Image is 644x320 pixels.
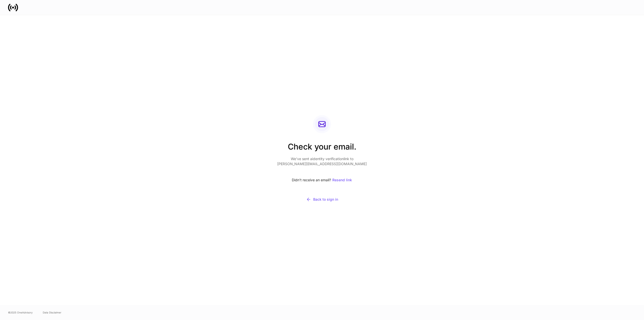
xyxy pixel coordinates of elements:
[277,174,367,186] div: Didn’t receive an email?
[277,141,367,156] h2: Check your email.
[306,197,338,202] div: Back to sign in
[43,310,61,314] a: Data Disclaimer
[277,156,367,166] p: We’ve sent a identity verification link to [PERSON_NAME][EMAIL_ADDRESS][DOMAIN_NAME]
[277,194,367,205] button: Back to sign in
[332,178,352,182] div: Resend link
[332,174,352,186] button: Resend link
[8,310,33,314] span: © 2025 OneAdvisory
